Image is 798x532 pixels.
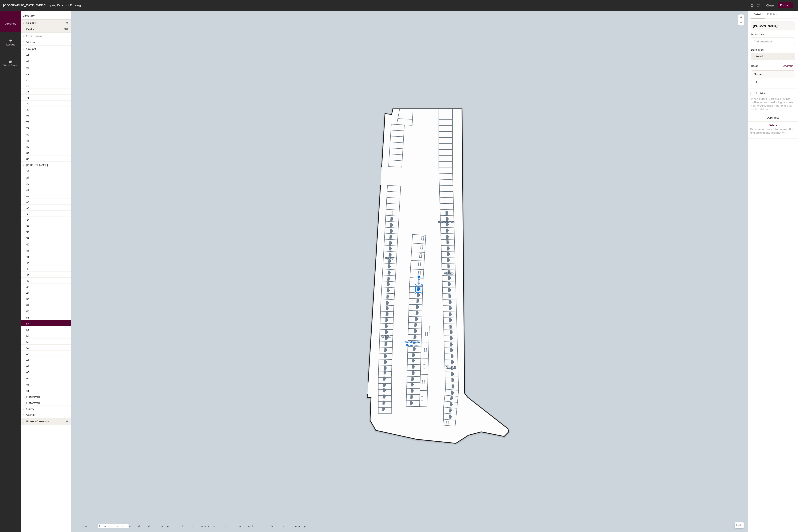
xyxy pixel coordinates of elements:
[26,175,29,179] p: 29
[26,351,30,356] p: 60
[64,28,68,31] span: 101
[26,321,29,325] p: 54
[26,407,34,411] span: Ogilvy
[26,333,29,338] p: 57
[750,128,796,135] div: Removes all associated reservation and assignment information
[750,3,754,7] img: Undo
[26,71,29,75] p: 70
[26,83,29,88] p: 72
[26,315,29,319] p: 53
[26,138,29,142] p: 81
[26,65,29,69] p: 69
[26,169,29,173] p: 28
[26,242,30,246] p: 40
[26,284,29,289] p: 48
[26,291,29,295] p: 49
[26,266,29,271] p: 45
[21,14,71,20] h1: Directory
[5,22,16,25] span: Directory
[26,260,29,264] p: 44
[748,114,798,122] button: Duplicate
[26,211,29,216] p: 35
[26,59,29,63] p: 68
[26,95,29,100] p: 74
[26,53,29,57] p: 67
[26,388,29,392] p: 66
[3,64,18,67] span: Work Areas
[26,187,29,191] p: 31
[26,345,29,350] p: 59
[26,382,29,386] p: 65
[26,34,43,38] span: Other Tenant
[26,339,29,344] p: 58
[26,278,29,283] p: 47
[26,114,29,118] p: 77
[26,414,35,417] span: VMLYR
[753,39,787,43] input: Add amenities
[3,3,81,8] div: [GEOGRAPHIC_DATA], WPP Campus, External Parking
[26,272,29,277] p: 46
[765,11,779,18] button: Policies
[735,522,744,528] button: Help
[66,21,68,24] span: 0
[26,217,29,222] p: 36
[26,297,30,301] p: 50
[751,48,795,51] div: Desk Type
[6,43,15,46] span: Layout
[26,193,29,198] p: 32
[26,77,29,81] p: 71
[752,71,764,78] span: Name
[751,53,795,60] button: Hoteled
[26,364,29,368] p: 62
[26,230,29,234] p: 38
[751,11,765,18] button: Details
[26,181,30,185] p: 30
[26,132,30,136] p: 80
[26,236,29,240] p: 39
[751,65,758,68] div: Desks
[26,358,29,362] p: 61
[26,150,29,155] p: 83
[756,92,766,95] div: Archive
[756,3,760,7] img: Redo
[26,327,29,331] p: 56
[66,420,68,423] span: 0
[26,254,29,258] p: 43
[26,126,29,130] p: 79
[752,79,794,85] input: Unnamed desk
[26,370,29,374] p: 63
[26,224,29,228] p: 37
[766,2,774,8] button: Close
[26,144,29,148] p: 82
[26,394,41,398] p: Motorcycle
[26,21,36,24] span: Spaces
[26,41,35,44] span: Visitors
[748,122,798,138] button: DeleteRemoves all associated reservation and assignment information
[26,199,29,204] p: 33
[26,156,29,161] p: 84
[781,63,795,69] button: Ungroup
[26,120,29,124] p: 78
[26,420,49,423] span: Points of interest
[26,303,29,307] p: 51
[26,28,34,31] span: Desks
[778,2,793,8] button: Publish
[751,33,795,36] div: Amenities
[26,163,48,167] span: [PERSON_NAME]
[751,97,795,111] div: When a desk is archived it's not active in any user-facing features. Your organization is not bil...
[26,400,41,405] p: Motorcycle
[26,47,36,51] span: GroupM
[26,376,29,380] p: 64
[26,205,29,210] p: 34
[26,248,29,252] p: 41
[26,89,29,94] p: 73
[26,309,29,313] p: 52
[26,108,29,112] p: 76
[26,101,29,106] p: 75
